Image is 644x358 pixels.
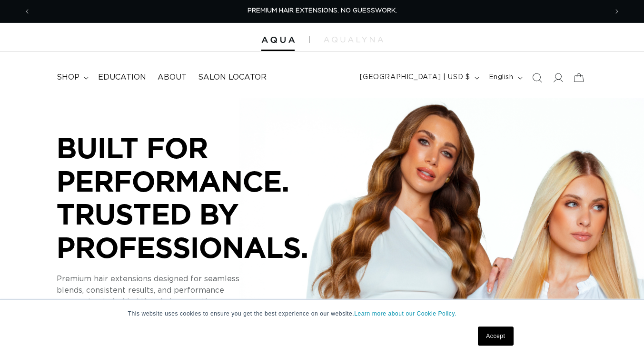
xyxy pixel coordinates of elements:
[192,67,272,88] a: Salon Locator
[324,37,383,42] img: aqualyna.com
[57,131,342,264] p: BUILT FOR PERFORMANCE. TRUSTED BY PROFESSIONALS.
[128,309,516,318] p: This website uses cookies to ensure you get the best experience on our website.
[57,273,342,285] p: Premium hair extensions designed for seamless
[152,67,192,88] a: About
[51,67,92,88] summary: shop
[248,8,397,14] span: PREMIUM HAIR EXTENSIONS. NO GUESSWORK.
[354,310,456,317] a: Learn more about our Cookie Policy.
[489,72,514,82] span: English
[606,2,627,20] button: Next announcement
[57,285,342,296] p: blends, consistent results, and performance
[483,69,526,87] button: English
[478,327,513,346] a: Accept
[57,72,79,82] span: shop
[98,72,146,82] span: Education
[360,72,470,82] span: [GEOGRAPHIC_DATA] | USD $
[261,37,295,43] img: Aqua Hair Extensions
[92,67,152,88] a: Education
[198,72,267,82] span: Salon Locator
[57,296,342,307] p: you can trust , behind the chair, every time.
[158,72,187,82] span: About
[17,2,38,20] button: Previous announcement
[354,69,483,87] button: [GEOGRAPHIC_DATA] | USD $
[526,67,547,88] summary: Search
